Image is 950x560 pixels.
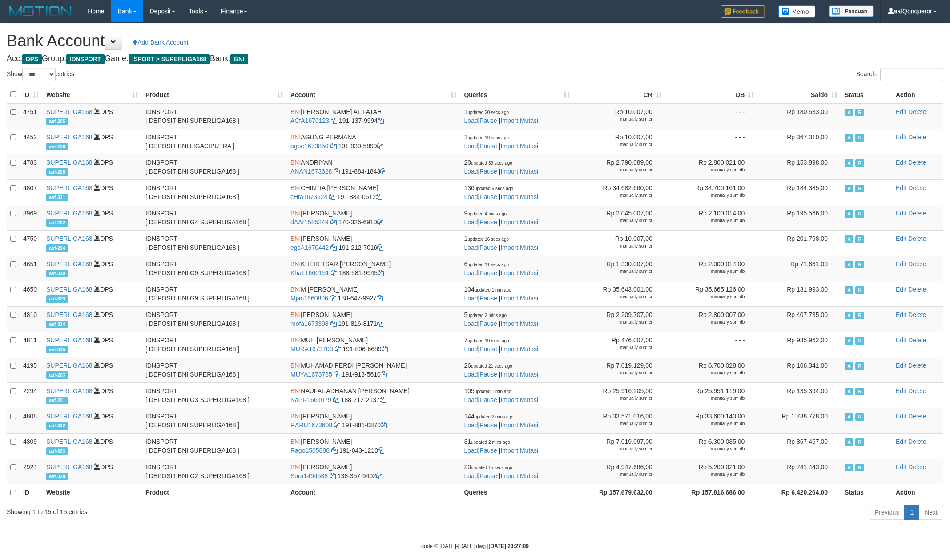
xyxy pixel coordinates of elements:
td: IDNSPORT [ DEPOSIT BNI G9 SUPERLIGA168 ] [142,256,287,281]
td: Rp 34.682.660,00 [573,179,666,205]
td: DPS [43,230,142,256]
span: updated 19 secs ago [467,135,509,140]
span: Running [855,109,864,116]
td: Rp 10.007,00 [573,129,666,154]
a: Delete [908,337,926,344]
td: Rp 2.100.014,00 [666,205,758,230]
a: mofa1673398 [290,320,329,327]
a: Pause [479,396,497,403]
th: CR: activate to sort column ascending [573,86,666,103]
a: Delete [908,235,926,242]
a: Edit [896,463,906,471]
a: Next [919,505,943,520]
span: | | [464,184,538,200]
td: Rp 35.643.001,00 [573,281,666,306]
span: | | [464,210,538,226]
td: IDNSPORT [ DEPOSIT BNI SUPERLIGA168 ] [142,179,287,205]
a: Pause [479,472,497,479]
span: BNI [230,54,248,64]
td: DPS [43,154,142,179]
span: BNI [290,311,301,318]
span: 5 [464,311,507,318]
a: Load [464,244,478,251]
a: Load [464,472,478,479]
a: Delete [908,260,926,268]
td: DPS [43,205,142,230]
td: Rp 10.007,00 [573,103,666,129]
div: manually sum cr [577,243,652,249]
td: 4807 [20,179,43,205]
a: SUPERLIGA168 [46,134,93,141]
a: Copy RARU1673608 to clipboard [334,422,340,429]
a: Edit [896,387,906,394]
a: NaPR1661079 [290,396,331,403]
span: Active [845,312,853,319]
a: Delete [908,159,926,166]
a: Import Mutasi [500,117,538,124]
a: Import Mutasi [500,371,538,378]
a: Delete [908,134,926,141]
a: Import Mutasi [500,345,538,353]
div: manually sum cr [577,294,652,300]
span: BNI [290,159,301,166]
a: Load [464,371,478,378]
a: Pause [479,168,497,175]
a: KhaL1660151 [290,269,329,276]
a: Load [464,295,478,302]
a: Copy 1383579402 to clipboard [376,472,382,479]
span: Active [845,159,853,167]
span: Active [845,235,853,243]
a: Copy 1918966689 to clipboard [382,345,388,353]
div: manually sum db [669,167,745,173]
a: SUPERLIGA168 [46,184,93,191]
a: SUPERLIGA168 [46,337,93,344]
a: Copy agpe1673850 to clipboard [330,142,337,150]
td: 4452 [20,129,43,154]
td: Rp 34.700.161,00 [666,179,758,205]
a: Load [464,117,478,124]
a: Import Mutasi [500,447,538,454]
span: Active [845,185,853,192]
td: CHINTIA [PERSON_NAME] 191-884-0612 [287,179,460,205]
a: Pause [479,371,497,378]
th: Saldo: activate to sort column ascending [758,86,841,103]
span: | | [464,134,538,150]
span: | | [464,108,538,124]
span: BNI [290,210,301,217]
span: BNI [290,184,301,191]
span: Active [845,134,853,142]
a: Pause [479,142,497,150]
a: Edit [896,235,906,242]
span: Running [855,286,864,294]
a: ACfA1670123 [290,117,329,124]
td: IDNSPORT [ DEPOSIT BNI SUPERLIGA168 ] [142,230,287,256]
a: Load [464,345,478,353]
a: Load [464,219,478,226]
a: Previous [869,505,905,520]
span: IDNSPORT [66,54,105,64]
span: BNI [290,286,301,293]
td: Rp 2.800.021,00 [666,154,758,179]
th: ID: activate to sort column ascending [20,86,43,103]
a: Pause [479,244,497,251]
span: Running [855,134,864,142]
a: MUYA1673785 [290,371,332,378]
span: | | [464,286,538,302]
div: manually sum cr [577,142,652,148]
a: Pause [479,269,497,276]
span: ISPORT > SUPERLIGA168 [129,54,210,64]
span: Active [845,261,853,268]
a: Pause [479,219,497,226]
a: Edit [896,159,906,166]
div: manually sum cr [577,192,652,199]
th: Status [841,86,892,103]
span: aaf-205 [46,118,68,125]
td: IDNSPORT [ DEPOSIT BNI LIGACIPUTRA ] [142,129,287,154]
a: Load [464,447,478,454]
a: Import Mutasi [500,193,538,200]
a: Import Mutasi [500,295,538,302]
h4: Acc: Group: Game: Bank: [7,54,943,63]
label: Search: [856,68,943,81]
a: Mjan1660806 [290,295,328,302]
th: Product: activate to sort column ascending [142,86,287,103]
